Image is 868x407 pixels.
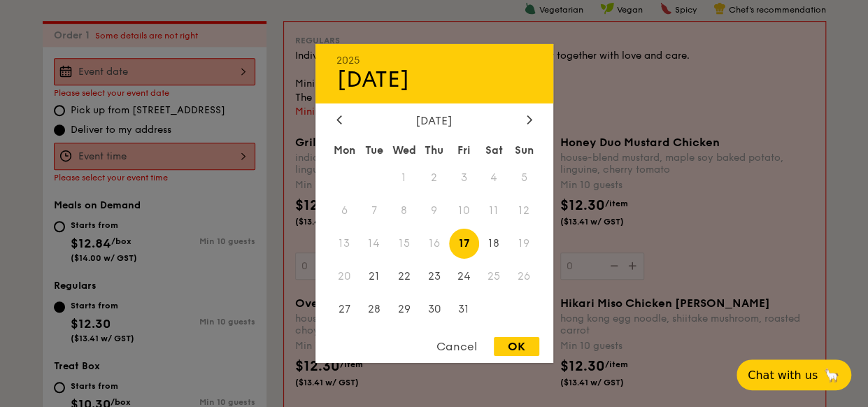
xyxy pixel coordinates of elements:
span: 26 [509,261,539,291]
span: 7 [359,196,389,226]
span: 17 [449,229,479,259]
span: 16 [419,229,449,259]
div: Sat [479,138,509,163]
div: OK [494,337,539,356]
span: 11 [479,196,509,226]
span: 31 [449,294,479,324]
div: Tue [359,138,389,163]
span: 18 [479,229,509,259]
span: 28 [359,294,389,324]
div: [DATE] [336,66,532,93]
span: 22 [389,261,419,291]
span: 1 [389,163,419,193]
div: 2025 [336,55,532,66]
span: 27 [329,294,360,324]
div: Cancel [422,337,491,356]
span: 24 [449,261,479,291]
span: 10 [449,196,479,226]
span: Chat with us [748,369,818,382]
div: Mon [329,138,360,163]
span: 6 [329,196,360,226]
span: 23 [419,261,449,291]
span: 12 [509,196,539,226]
span: 4 [479,163,509,193]
span: 20 [329,261,360,291]
span: 25 [479,261,509,291]
div: [DATE] [336,114,532,127]
span: 9 [419,196,449,226]
span: 15 [389,229,419,259]
span: 2 [419,163,449,193]
button: Chat with us🦙 [737,359,851,390]
div: Wed [389,138,419,163]
span: 3 [449,163,479,193]
span: 29 [389,294,419,324]
span: 21 [359,261,389,291]
div: Thu [419,138,449,163]
span: 13 [329,229,360,259]
div: Fri [449,138,479,163]
span: 14 [359,229,389,259]
span: 5 [509,163,539,193]
span: 🦙 [823,367,840,383]
span: 19 [509,229,539,259]
span: 30 [419,294,449,324]
span: 8 [389,196,419,226]
div: Sun [509,138,539,163]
